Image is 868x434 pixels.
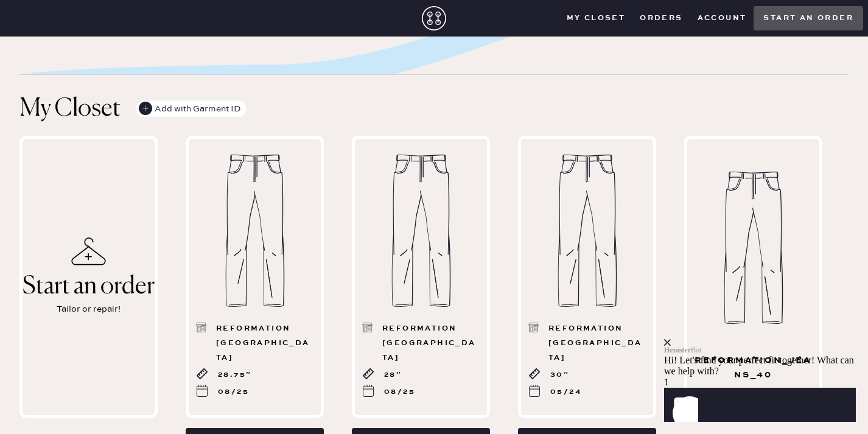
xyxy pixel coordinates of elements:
div: 08/25 [384,385,415,399]
button: Account [690,9,754,27]
button: Start an order [754,6,863,30]
div: 28” [384,368,402,382]
div: 30” [550,368,569,382]
div: Add with Garment ID [139,100,241,117]
div: Reformation Boston [382,321,480,365]
div: Reformation Boston [216,321,313,365]
img: Garment image [713,172,794,324]
div: Start an order [23,273,155,300]
div: 05/24 [550,385,581,399]
div: 08/25 [218,385,249,399]
img: Garment image [215,155,295,307]
div: 28.75” [218,368,251,382]
img: Garment image [547,155,628,307]
button: Orders [632,9,690,27]
iframe: Front Chat [664,265,865,432]
div: Tailor or repair! [57,303,121,316]
button: Add with Garment ID [136,100,246,117]
button: My Closet [559,9,633,27]
h1: My Closet [19,94,121,124]
div: Reformation Boston [548,321,646,365]
img: Garment image [381,155,461,307]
